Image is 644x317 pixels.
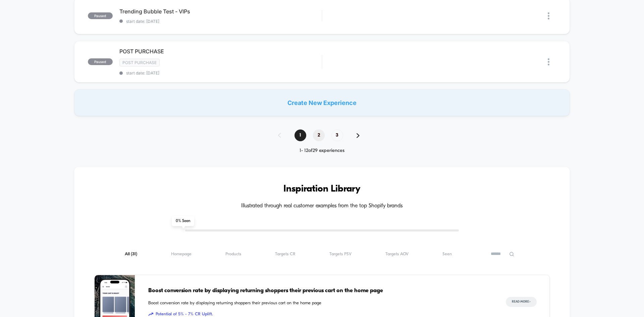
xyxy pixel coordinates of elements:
[94,184,550,195] h3: Inspiration Library
[225,252,241,257] span: Products
[119,19,322,24] span: start date: [DATE]
[119,48,322,55] span: POST PURCHASE
[119,8,322,15] span: Trending Bubble Test - VIPs
[329,252,352,257] span: Targets PSV
[125,252,137,257] span: All
[119,59,160,66] span: Post Purchase
[548,58,549,65] img: close
[88,58,113,65] span: paused
[88,12,113,19] span: paused
[119,70,322,75] span: start date: [DATE]
[275,252,296,257] span: Targets CR
[506,297,537,307] button: Read More>
[131,252,137,256] span: ( 31 )
[94,203,550,209] h4: Illustrated through real customer examples from the top Shopify brands
[313,129,325,141] span: 2
[442,252,452,257] span: Seen
[172,216,194,226] span: 0 % Seen
[171,252,192,257] span: Homepage
[74,89,570,116] div: Create New Experience
[357,133,360,138] img: pagination forward
[148,300,492,307] span: Boost conversion rate by displaying returning shoppers their previous cart on the home page
[548,12,549,19] img: close
[331,129,343,141] span: 3
[148,286,492,295] span: Boost conversion rate by displaying returning shoppers their previous cart on the home page
[271,148,373,154] div: 1 - 12 of 29 experiences
[385,252,409,257] span: Targets AOV
[294,129,306,141] span: 1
